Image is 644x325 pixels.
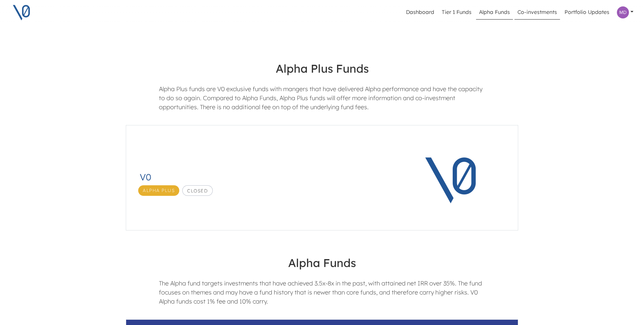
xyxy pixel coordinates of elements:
img: V0 logo [12,3,31,22]
a: Alpha Funds [476,5,513,20]
img: Profile [617,6,629,18]
h4: Alpha Plus Funds [119,56,525,81]
a: Dashboard [403,5,437,20]
div: The Alpha fund targets investments that have achieved 3.5x-8x in the past, with attained net IRR ... [153,279,491,312]
h3: V0 [140,172,381,183]
img: V0 [406,131,500,226]
span: Alpha Plus [138,185,179,196]
a: Portfolio Updates [562,5,612,20]
span: Closed [182,185,213,196]
div: Alpha Plus funds are V0 exclusive funds with mangers that have delivered Alpha performance and ha... [153,84,491,117]
a: Co-investments [514,5,560,20]
a: V0Alpha PlusClosedV0 [124,124,520,232]
h4: Alpha Funds [119,250,525,276]
a: Tier 1 Funds [439,5,475,20]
